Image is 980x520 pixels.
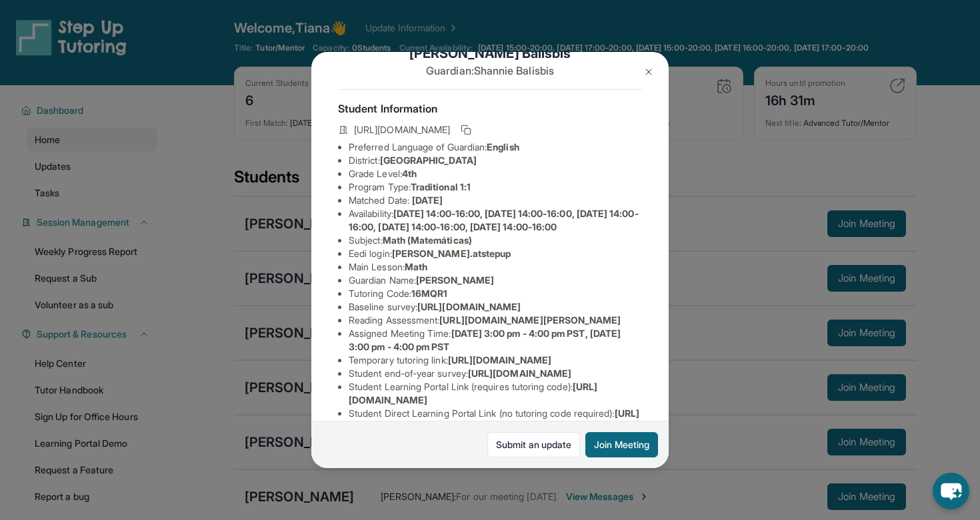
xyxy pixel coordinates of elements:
li: Availability: [349,207,642,234]
li: Temporary tutoring link : [349,354,642,367]
span: [URL][DOMAIN_NAME][PERSON_NAME] [439,314,621,326]
span: Math [405,261,427,272]
span: 16MQR1 [411,288,447,299]
span: [DATE] [412,194,443,206]
span: [URL][DOMAIN_NAME] [448,354,551,366]
a: Submit an update [487,432,580,457]
li: Baseline survey : [349,300,642,314]
span: [GEOGRAPHIC_DATA] [380,154,477,166]
button: Copy link [458,122,474,138]
li: Main Lesson : [349,260,642,274]
li: Student Direct Learning Portal Link (no tutoring code required) : [349,407,642,433]
li: Matched Date: [349,194,642,207]
span: 4th [402,168,417,179]
span: Traditional 1:1 [411,181,471,192]
li: District: [349,154,642,167]
h4: Student Information [338,101,642,117]
li: Program Type: [349,180,642,194]
span: English [487,141,519,152]
li: Student end-of-year survey : [349,367,642,380]
li: Eedi login : [349,247,642,260]
button: chat-button [933,473,969,509]
button: Join Meeting [585,432,658,457]
li: Guardian Name : [349,274,642,287]
p: Guardian: Shannie Balisbis [338,63,642,79]
span: [DATE] 3:00 pm - 4:00 pm PST, [DATE] 3:00 pm - 4:00 pm PST [349,328,621,352]
li: Tutoring Code : [349,287,642,300]
span: [URL][DOMAIN_NAME] [417,301,521,312]
li: Subject : [349,234,642,247]
h1: [PERSON_NAME] Balisbis [338,44,642,63]
li: Student Learning Portal Link (requires tutoring code) : [349,380,642,407]
span: [PERSON_NAME].atstepup [392,248,511,259]
span: [URL][DOMAIN_NAME] [468,368,571,379]
img: Close Icon [643,67,654,77]
li: Assigned Meeting Time : [349,327,642,354]
li: Grade Level: [349,167,642,180]
span: [PERSON_NAME] [416,274,494,286]
li: Preferred Language of Guardian: [349,140,642,154]
li: Reading Assessment : [349,314,642,327]
span: [DATE] 14:00-16:00, [DATE] 14:00-16:00, [DATE] 14:00-16:00, [DATE] 14:00-16:00, [DATE] 14:00-16:00 [349,208,639,232]
span: [URL][DOMAIN_NAME] [354,123,450,136]
span: Math (Matemáticas) [383,234,472,246]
